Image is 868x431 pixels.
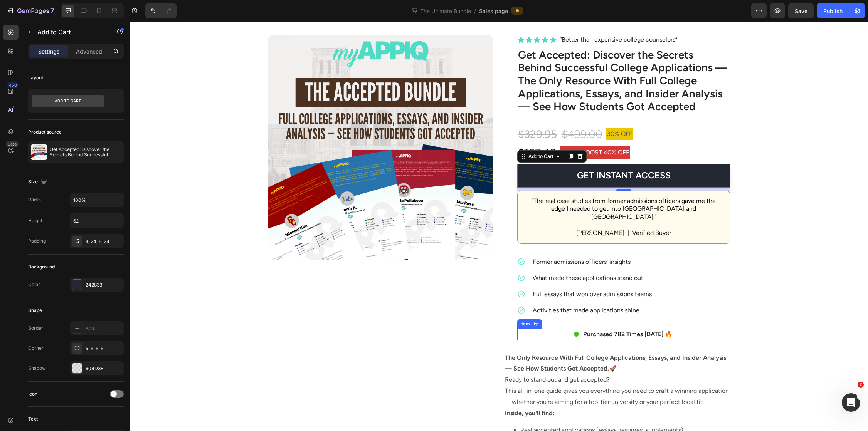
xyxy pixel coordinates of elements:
[375,332,596,351] strong: The Only Resource With Full College Applications, Essays, and Insider Analysis — See How Students...
[397,208,591,216] p: [PERSON_NAME] | Verified Buyer
[474,7,476,15] span: /
[389,299,410,306] div: Item List
[28,129,62,136] div: Product source
[3,3,57,18] button: 7
[28,196,41,203] div: Width
[858,382,864,388] span: 2
[479,7,508,15] span: Sales page
[375,332,596,351] p: 🚀
[28,345,44,352] div: Corner
[403,268,522,277] p: Full essays that won over admissions teams
[388,124,427,138] p: $197.40
[375,354,599,384] p: Ready to stand out and get accepted? This all-in-one guide gives you everything you need to craft...
[28,238,46,245] div: Padding
[76,47,102,55] p: Advanced
[823,7,843,15] div: Publish
[419,7,473,15] span: The Ultimate Bundle
[50,147,121,158] p: Get Accepted: Discover the Secrets Behind Successful College Applications — The Only Resource Wit...
[388,106,427,119] s: $329.95
[28,391,37,397] div: Icon
[7,82,19,88] div: 450
[28,217,42,224] div: Height
[70,193,123,207] input: Auto
[28,365,46,372] div: Shadow
[387,26,601,92] h2: Get Accepted: Discover the Secrets Behind Successful College Applications — The Only Resource Wit...
[37,27,103,37] p: Add to Cart
[130,22,868,431] iframe: Design area
[788,3,814,18] button: Save
[375,388,425,395] strong: Inside, you'll find:
[86,238,122,245] div: 8, 24, 8, 24
[795,8,807,14] span: Save
[28,416,38,423] div: Text
[403,252,522,261] p: What made these applications stand out
[403,284,522,293] p: Activities that made applications shine
[28,74,43,81] div: Layout
[31,144,47,160] img: product feature img
[28,177,49,187] div: Size
[397,176,591,200] p: "The real case studies from former admissions officers gave me the edge I needed to get into [GEO...
[86,325,122,332] div: Add...
[86,282,122,288] div: 242833
[477,107,503,118] p: 30% OFF
[403,236,522,245] p: Former admissions officers' insights
[86,345,122,352] div: 5, 5, 5, 5
[145,3,177,18] div: Undo/Redo
[397,131,425,138] div: Add to Cart
[387,142,601,166] button: Get Instant Access
[50,6,54,15] p: 7
[28,325,43,332] div: Border
[70,214,123,228] input: Auto
[817,3,849,18] button: Publish
[28,281,40,288] div: Color
[453,308,543,317] p: Purchased 782 Times [DATE] 🔥
[431,126,500,137] p: EXTRA BOOST 40% OFF
[447,148,541,160] div: Get Instant Access
[842,393,860,412] iframe: Intercom live chat
[431,105,473,120] div: $499.00
[86,365,122,372] div: 604D3E
[6,141,19,147] div: Beta
[28,307,42,314] div: Shape
[38,47,60,55] p: Settings
[390,403,601,414] li: Real accepted applications (essays, resumes, supplements)
[28,263,55,270] div: Background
